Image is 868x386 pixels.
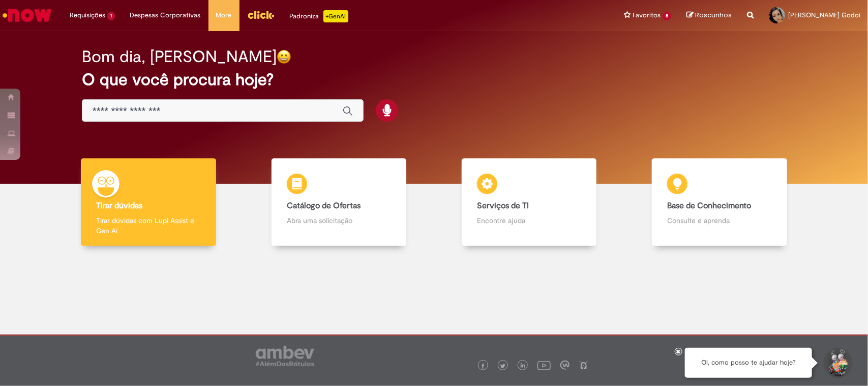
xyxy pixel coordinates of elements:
span: Rascunhos [695,10,732,20]
div: Padroniza [290,10,348,22]
img: ServiceNow [1,5,53,25]
a: Base de Conhecimento Consulte e aprenda [624,158,815,246]
span: 1 [107,12,115,20]
a: Catálogo de Ofertas Abra uma solicitação [244,158,434,246]
h2: O que você procura hoje? [82,71,786,89]
span: Favoritos [633,10,661,20]
a: Rascunhos [686,11,732,20]
b: Base de Conhecimento [667,201,751,211]
p: Abra uma solicitação [287,215,391,226]
span: Requisições [70,10,105,20]
img: logo_footer_facebook.png [481,364,486,369]
img: click_logo_yellow_360x200.png [247,7,275,22]
span: More [216,10,232,20]
img: logo_footer_youtube.png [537,359,551,372]
h2: Bom dia, [PERSON_NAME] [82,48,277,66]
p: Tirar dúvidas com Lupi Assist e Gen Ai [96,215,200,236]
p: Consulte e aprenda [667,215,771,226]
img: happy-face.png [277,49,291,64]
a: Serviços de TI Encontre ajuda [434,158,624,246]
span: Despesas Corporativas [130,10,201,20]
span: 5 [663,12,671,20]
span: [PERSON_NAME] Godoi [788,11,860,19]
p: Encontre ajuda [477,215,581,226]
img: logo_footer_naosei.png [579,361,588,370]
img: logo_footer_linkedin.png [521,363,526,369]
img: logo_footer_ambev_rotulo_gray.png [256,346,314,366]
b: Serviços de TI [477,201,529,211]
img: logo_footer_twitter.png [500,364,505,369]
b: Catálogo de Ofertas [287,201,361,211]
div: Oi, como posso te ajudar hoje? [685,348,812,378]
a: Tirar dúvidas Tirar dúvidas com Lupi Assist e Gen Ai [53,158,244,246]
img: logo_footer_workplace.png [560,361,570,370]
p: +GenAi [323,10,348,22]
button: Iniciar Conversa de Suporte [822,348,853,378]
b: Tirar dúvidas [96,201,142,211]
